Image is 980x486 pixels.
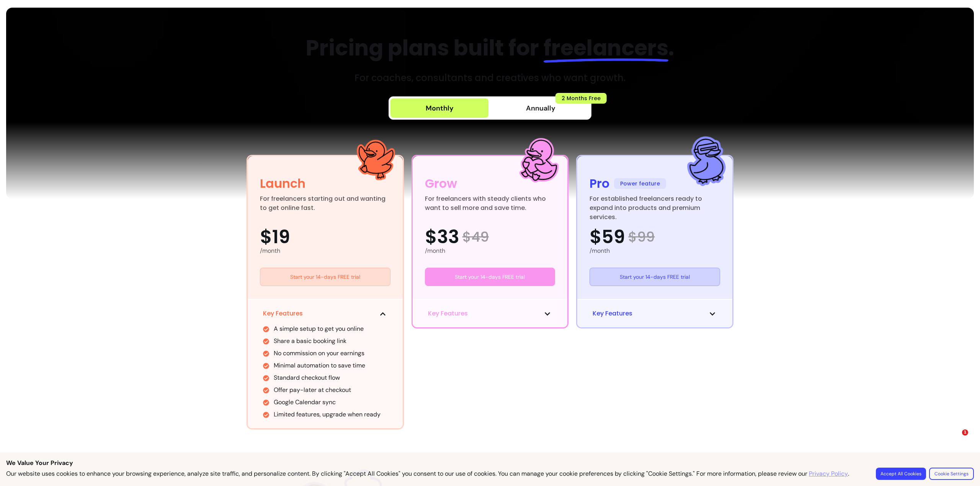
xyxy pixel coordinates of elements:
[614,178,666,189] span: Power feature
[544,33,668,63] span: freelancers
[962,429,968,436] span: 1
[428,309,552,318] button: Key Features
[876,468,926,480] button: Accept All Cookies
[260,228,290,246] span: $19
[354,72,626,84] h3: For coaches, consultants and creatives who want growth.
[274,349,387,358] li: No commission on your earnings
[425,174,457,193] div: Grow
[274,361,387,370] li: Minimal automation to save time
[263,309,303,318] span: Key Features
[6,469,849,478] p: Our website uses cookies to enhance your browsing experience, analyze site traffic, and personali...
[274,385,387,395] li: Offer pay-later at checkout
[425,268,555,286] a: Start your 14-days FREE trial
[260,246,390,255] div: /month
[306,32,674,64] h2: Pricing plans built for .
[809,469,848,478] a: Privacy Policy
[946,429,965,448] iframe: Intercom live chat
[425,228,459,246] span: $33
[260,194,390,213] div: For freelancers starting out and wanting to get online fast.
[274,410,387,419] li: Limited features, upgrade when ready
[555,93,607,104] span: 2 Months Free
[590,268,720,286] a: Start your 14-days FREE trial
[260,174,305,193] div: Launch
[590,246,720,255] div: /month
[590,174,609,193] div: Pro
[827,381,980,465] iframe: Intercom notifications messaggio
[590,228,625,246] span: $59
[526,103,555,114] span: Annually
[425,194,555,213] div: For freelancers with steady clients who want to sell more and save time.
[929,468,974,480] button: Cookie Settings
[6,458,974,468] p: We Value Your Privacy
[426,103,454,114] div: Monthly
[260,268,390,286] a: Start your 14-days FREE trial
[593,309,632,318] span: Key Features
[274,336,387,346] li: Share a basic booking link
[263,309,387,318] button: Key Features
[590,194,720,213] div: For established freelancers ready to expand into products and premium services.
[593,309,717,318] button: Key Features
[274,373,387,382] li: Standard checkout flow
[628,229,655,245] span: $ 99
[274,324,387,333] li: A simple setup to get you online
[462,229,489,245] span: $ 49
[425,246,555,255] div: /month
[428,309,468,318] span: Key Features
[274,398,387,407] li: Google Calendar sync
